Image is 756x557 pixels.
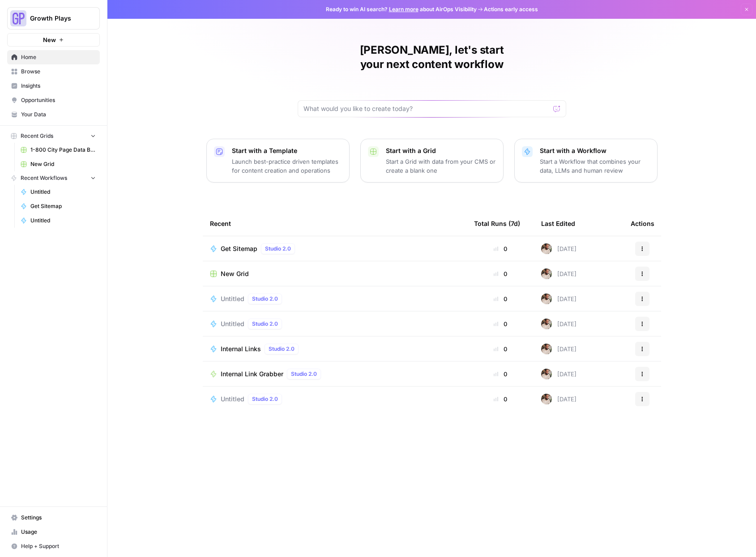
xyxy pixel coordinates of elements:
[540,157,650,175] p: Start a Workflow that combines your data, LLMs and human review
[30,14,84,23] span: Growth Plays
[386,146,496,155] p: Start with a Grid
[7,50,100,64] a: Home
[206,139,350,183] button: Start with a TemplateLaunch best-practice driven templates for content creation and operations
[210,394,460,404] a: UntitledStudio 2.0
[10,10,26,26] img: Growth Plays Logo
[17,185,100,199] a: Untitled
[21,68,96,76] span: Browse
[7,79,100,93] a: Insights
[631,211,654,236] div: Actions
[252,395,278,403] span: Studio 2.0
[221,244,257,253] span: Get Sitemap
[298,43,566,72] h1: [PERSON_NAME], let's start your next content workflow
[21,82,96,90] span: Insights
[210,211,460,236] div: Recent
[541,344,577,354] div: [DATE]
[541,211,575,236] div: Last Edited
[210,319,460,329] a: UntitledStudio 2.0
[21,96,96,104] span: Opportunities
[30,217,96,225] span: Untitled
[21,542,96,550] span: Help + Support
[474,370,527,378] div: 0
[541,344,552,354] img: 09vqwntjgx3gjwz4ea1r9l7sj8gc
[21,528,96,536] span: Usage
[21,111,96,119] span: Your Data
[541,293,577,304] div: [DATE]
[221,395,244,404] span: Untitled
[541,394,552,404] img: 09vqwntjgx3gjwz4ea1r9l7sj8gc
[474,294,527,303] div: 0
[221,319,244,328] span: Untitled
[474,244,527,253] div: 0
[210,369,460,379] a: Internal Link GrabberStudio 2.0
[541,369,577,379] div: [DATE]
[541,394,577,404] div: [DATE]
[484,5,538,13] span: Actions early access
[30,160,96,168] span: New Grid
[43,35,56,44] span: New
[7,7,100,30] button: Workspace: Growth Plays
[386,157,496,175] p: Start a Grid with data from your CMS or create a blank one
[21,514,96,522] span: Settings
[541,243,552,254] img: 09vqwntjgx3gjwz4ea1r9l7sj8gc
[210,269,460,278] a: New Grid
[30,188,96,196] span: Untitled
[7,525,100,539] a: Usage
[360,139,504,183] button: Start with a GridStart a Grid with data from your CMS or create a blank one
[7,171,100,185] button: Recent Workflows
[232,157,342,175] p: Launch best-practice driven templates for content creation and operations
[474,395,527,404] div: 0
[265,245,291,253] span: Studio 2.0
[21,53,96,61] span: Home
[221,344,261,353] span: Internal Links
[17,157,100,171] a: New Grid
[7,64,100,79] a: Browse
[541,319,577,329] div: [DATE]
[252,320,278,328] span: Studio 2.0
[541,243,577,254] div: [DATE]
[232,146,342,155] p: Start with a Template
[269,345,295,353] span: Studio 2.0
[541,268,552,279] img: 09vqwntjgx3gjwz4ea1r9l7sj8gc
[541,268,577,279] div: [DATE]
[7,539,100,553] button: Help + Support
[303,104,550,113] input: What would you like to create today?
[7,107,100,122] a: Your Data
[221,294,244,303] span: Untitled
[221,370,283,378] span: Internal Link Grabber
[474,319,527,328] div: 0
[17,213,100,228] a: Untitled
[17,199,100,213] a: Get Sitemap
[7,33,100,47] button: New
[21,174,67,182] span: Recent Workflows
[252,295,278,303] span: Studio 2.0
[210,243,460,254] a: Get SitemapStudio 2.0
[540,146,650,155] p: Start with a Workflow
[7,510,100,525] a: Settings
[210,344,460,354] a: Internal LinksStudio 2.0
[221,269,249,278] span: New Grid
[291,370,317,378] span: Studio 2.0
[326,5,477,13] span: Ready to win AI search? about AirOps Visibility
[541,293,552,304] img: 09vqwntjgx3gjwz4ea1r9l7sj8gc
[474,269,527,278] div: 0
[389,6,419,13] a: Learn more
[7,93,100,107] a: Opportunities
[210,293,460,304] a: UntitledStudio 2.0
[474,344,527,353] div: 0
[514,139,658,183] button: Start with a WorkflowStart a Workflow that combines your data, LLMs and human review
[21,132,53,140] span: Recent Grids
[7,129,100,143] button: Recent Grids
[17,143,100,157] a: 1-800 City Page Data Batch 5
[30,202,96,210] span: Get Sitemap
[541,319,552,329] img: 09vqwntjgx3gjwz4ea1r9l7sj8gc
[541,369,552,379] img: 09vqwntjgx3gjwz4ea1r9l7sj8gc
[30,146,96,154] span: 1-800 City Page Data Batch 5
[474,211,520,236] div: Total Runs (7d)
